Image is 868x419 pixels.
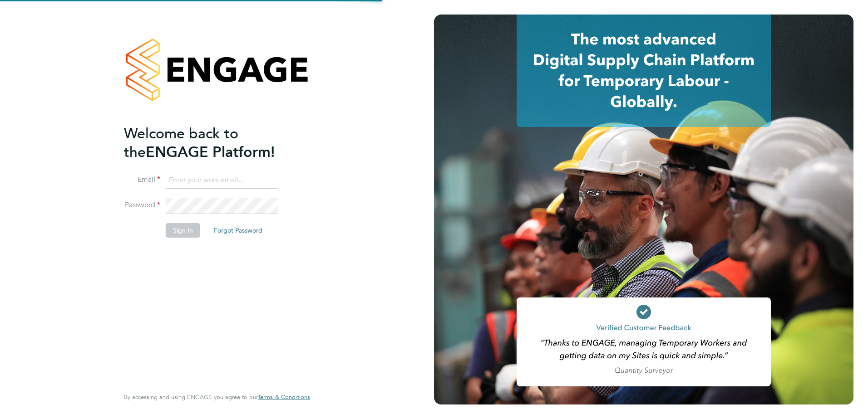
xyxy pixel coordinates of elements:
h2: ENGAGE Platform! [124,124,301,161]
span: By accessing and using ENGAGE you agree to our [124,393,310,401]
label: Email [124,175,160,185]
span: Welcome back to the [124,125,238,161]
label: Password [124,200,160,210]
input: Enter your work email... [166,172,278,189]
button: Sign In [166,223,200,238]
button: Forgot Password [207,223,270,238]
a: Terms & Conditions [258,394,310,401]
